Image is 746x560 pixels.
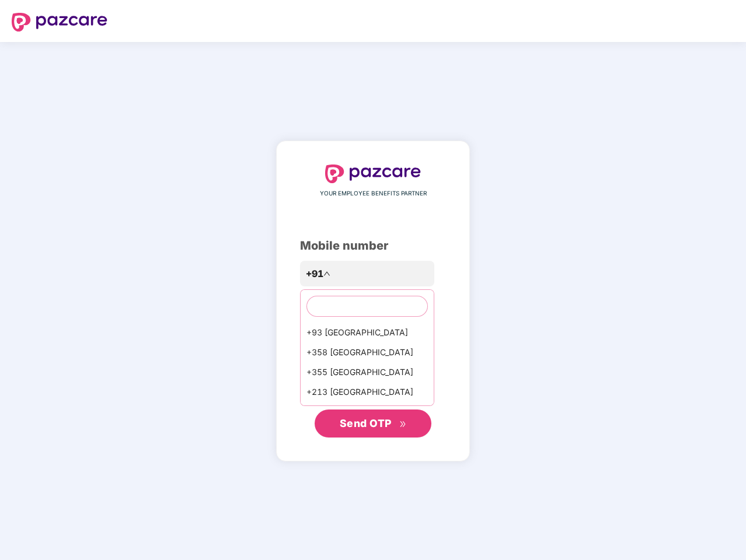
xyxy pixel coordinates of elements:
div: +93 [GEOGRAPHIC_DATA] [301,323,434,342]
div: Mobile number [300,237,446,255]
span: double-right [399,421,407,428]
span: Send OTP [340,417,392,429]
button: Send OTPdouble-right [315,409,431,437]
img: logo [325,164,421,183]
span: YOUR EMPLOYEE BENEFITS PARTNER [320,189,427,198]
div: +1684 AmericanSamoa [301,402,434,422]
img: logo [12,13,107,32]
div: +358 [GEOGRAPHIC_DATA] [301,342,434,362]
div: +213 [GEOGRAPHIC_DATA] [301,382,434,402]
span: up [323,270,330,277]
span: +91 [306,267,323,281]
div: +355 [GEOGRAPHIC_DATA] [301,362,434,382]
